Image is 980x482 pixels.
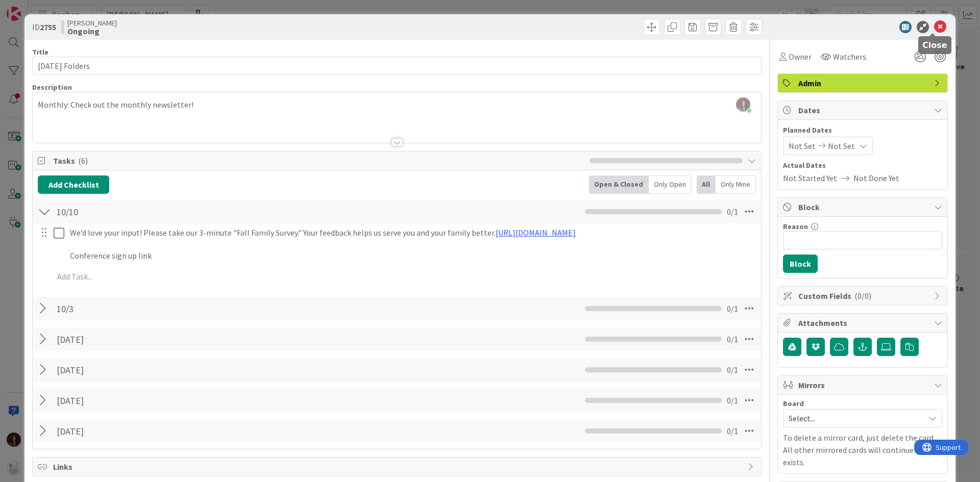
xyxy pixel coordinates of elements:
[53,422,283,440] input: Add Checklist...
[727,394,738,407] span: 0 / 1
[53,461,743,473] span: Links
[38,99,756,111] p: Monthly: Check out the monthly newsletter!
[21,2,46,14] span: Support
[783,255,818,273] button: Block
[38,175,109,194] button: Add Checklist
[70,250,754,262] p: Conference sign up link
[53,391,283,410] input: Add Checklist...
[727,333,738,345] span: 0 / 1
[828,140,855,152] span: Not Set
[783,160,942,171] span: Actual Dates
[78,156,88,166] span: ( 6 )
[53,299,283,318] input: Add Checklist...
[798,77,929,89] span: Admin
[727,302,738,315] span: 0 / 1
[53,330,283,348] input: Add Checklist...
[589,175,649,194] div: Open & Closed
[716,175,756,194] div: Only Mine
[697,175,716,194] div: All
[854,291,871,301] span: ( 0/0 )
[727,206,738,218] span: 0 / 1
[789,50,812,63] span: Owner
[789,411,919,425] span: Select...
[53,155,584,167] span: Tasks
[798,104,929,116] span: Dates
[798,379,929,391] span: Mirrors
[798,317,929,329] span: Attachments
[32,21,56,33] span: ID
[736,97,750,112] img: OCY08dXc8IdnIpmaIgmOpY5pXBdHb5bl.jpg
[783,432,942,468] p: To delete a mirror card, just delete the card. All other mirrored cards will continue to exists.
[798,201,929,213] span: Block
[70,227,754,239] p: We’d love your input! Please take our 3-minute "Fall Family Survey." Your feedback helps us serve...
[496,227,576,238] a: [URL][DOMAIN_NAME]
[853,172,899,184] span: Not Done Yet
[40,22,56,32] b: 2755
[53,361,283,379] input: Add Checklist...
[798,290,929,302] span: Custom Fields
[789,140,816,152] span: Not Set
[922,40,947,50] h5: Close
[783,222,808,231] label: Reason
[649,175,692,194] div: Only Open
[32,47,48,57] label: Title
[32,57,762,75] input: type card name here...
[32,83,72,92] span: Description
[783,172,837,184] span: Not Started Yet
[783,400,804,407] span: Board
[67,27,117,35] b: Ongoing
[833,50,866,63] span: Watchers
[727,425,738,437] span: 0 / 1
[783,125,942,136] span: Planned Dates
[67,19,117,27] span: [PERSON_NAME]
[727,364,738,376] span: 0 / 1
[53,202,283,221] input: Add Checklist...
